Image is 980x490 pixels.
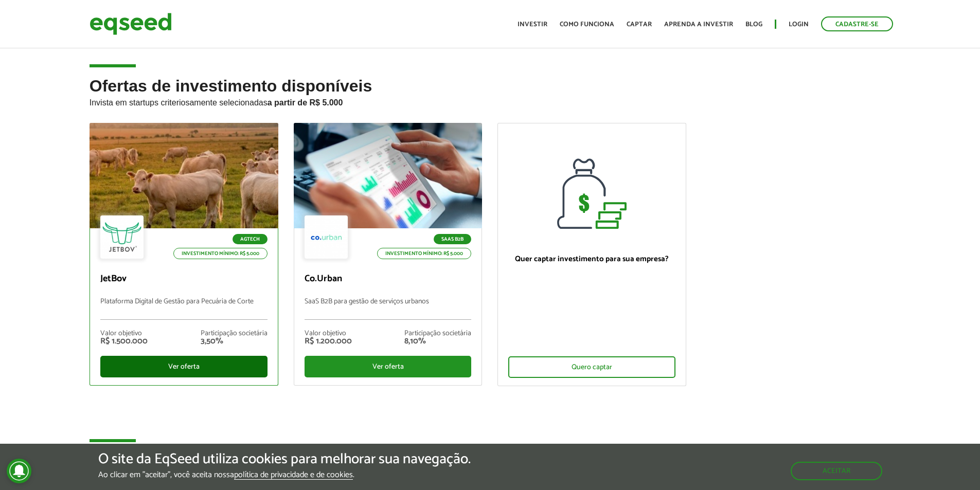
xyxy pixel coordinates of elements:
p: Co.Urban [305,274,472,285]
p: Investimento mínimo: R$ 5.000 [173,248,268,259]
div: Quero captar [508,356,675,378]
div: R$ 1.200.000 [305,337,352,346]
a: política de privacidade e de cookies [234,471,353,480]
button: Aceitar [791,462,882,480]
p: Plataforma Digital de Gestão para Pecuária de Corte [100,298,268,320]
a: Captar [627,21,652,28]
p: Agtech [233,234,268,244]
div: Valor objetivo [305,330,352,337]
a: Como funciona [560,21,614,28]
p: Quer captar investimento para sua empresa? [508,255,675,264]
div: R$ 1.500.000 [100,337,148,346]
p: JetBov [100,274,268,285]
a: Agtech Investimento mínimo: R$ 5.000 JetBov Plataforma Digital de Gestão para Pecuária de Corte V... [90,123,278,386]
h5: O site da EqSeed utiliza cookies para melhorar sua navegação. [98,451,471,467]
p: SaaS B2B para gestão de serviços urbanos [305,298,472,320]
div: Participação societária [404,330,471,337]
a: Aprenda a investir [664,21,733,28]
div: Ver oferta [305,356,472,377]
div: 3,50% [201,337,268,346]
div: Valor objetivo [100,330,148,337]
a: Blog [745,21,762,28]
p: Invista em startups criteriosamente selecionadas [90,95,891,107]
div: 8,10% [404,337,471,346]
img: EqSeed [90,10,172,38]
a: SaaS B2B Investimento mínimo: R$ 5.000 Co.Urban SaaS B2B para gestão de serviços urbanos Valor ob... [294,123,483,386]
div: Ver oferta [100,356,268,377]
a: Quer captar investimento para sua empresa? Quero captar [497,123,686,386]
strong: a partir de R$ 5.000 [268,98,343,107]
h2: Ofertas de investimento disponíveis [90,77,891,123]
p: Ao clicar em "aceitar", você aceita nossa . [98,470,471,480]
p: Investimento mínimo: R$ 5.000 [377,248,471,259]
a: Login [789,21,809,28]
div: Participação societária [201,330,268,337]
a: Cadastre-se [821,16,893,31]
p: SaaS B2B [434,234,471,244]
a: Investir [518,21,547,28]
